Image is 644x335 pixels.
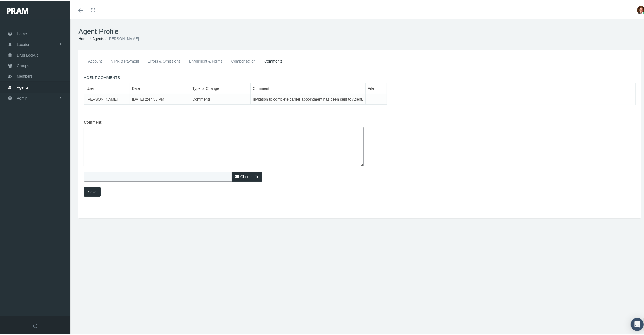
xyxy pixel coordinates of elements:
[17,92,28,102] span: Admin
[7,7,28,12] img: PRAM_20_x_78.png
[250,93,365,103] td: Invitation to complete carrier appointment has been sent to Agent.
[17,59,29,70] span: Groups
[631,317,644,330] div: Open Intercom Messenger
[190,93,251,103] td: Comments
[130,93,190,103] td: [DATE] 2:47:58 PM
[84,186,101,195] button: Save
[84,82,130,93] th: User
[104,34,139,40] li: [PERSON_NAME]
[130,82,190,93] th: Date
[260,54,287,66] a: Comments
[240,173,259,178] span: Choose file
[17,27,27,38] span: Home
[365,82,387,93] th: File
[227,54,260,66] a: Compensation
[143,54,185,66] a: Errors & Omissions
[17,49,38,59] span: Drug Lookup
[17,70,32,80] span: Members
[84,93,130,103] td: [PERSON_NAME]
[190,82,251,93] th: Type of Change
[17,81,29,91] span: Agents
[250,82,365,93] th: Comment
[92,35,104,40] a: Agents
[78,26,641,34] h1: Agent Profile
[78,35,88,40] a: Home
[106,54,144,66] a: NIPR & Payment
[84,54,106,66] a: Account
[84,74,636,79] h5: AGENT COMMENTS
[185,54,227,66] a: Enrollment & Forms
[17,38,29,48] span: Locator
[80,116,107,126] label: Comment:
[88,188,97,193] span: Save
